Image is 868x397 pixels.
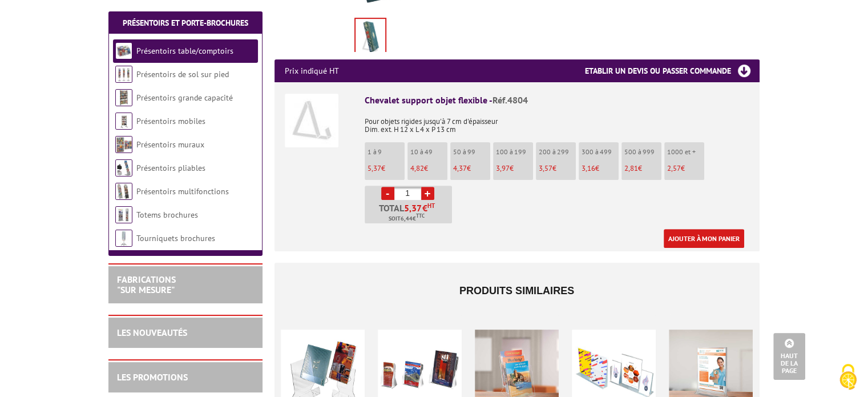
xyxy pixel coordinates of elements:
[365,110,749,134] p: Pour objets rigides jusqu'à 7 cm d'épaisseur Dim. ext. H 12 x L 4 x P 13 cm
[115,206,132,223] img: Totems brochures
[117,274,176,295] a: FABRICATIONS"Sur Mesure"
[285,94,338,147] img: Chevalet support objet flexible
[404,203,422,212] span: 5,37
[389,214,425,223] span: Soit €
[492,94,528,106] span: Réf.4804
[115,89,132,106] img: Présentoirs grande capacité
[496,165,533,173] p: €
[136,163,205,173] a: Présentoirs pliables
[123,18,248,28] a: Présentoirs et Porte-brochures
[401,214,413,223] span: 6,44
[582,163,595,173] span: 3,16
[115,42,132,59] img: Présentoirs table/comptoirs
[365,94,749,107] div: Chevalet support objet flexible -
[368,165,405,173] p: €
[582,148,619,156] p: 300 à 499
[410,165,447,173] p: €
[624,163,638,173] span: 2,81
[539,165,576,173] p: €
[285,59,339,82] p: Prix indiqué HT
[427,202,435,210] sup: HT
[115,183,132,200] img: Présentoirs multifonctions
[136,69,229,79] a: Présentoirs de sol sur pied
[585,59,760,82] h3: Etablir un devis ou passer commande
[136,186,229,197] a: Présentoirs multifonctions
[136,233,215,243] a: Tourniquets brochures
[136,139,204,150] a: Présentoirs muraux
[624,148,661,156] p: 500 à 999
[115,159,132,177] img: Présentoirs pliables
[496,148,533,156] p: 100 à 199
[368,203,452,223] p: Total
[667,148,704,156] p: 1000 et +
[834,363,862,391] img: Cookies (fenêtre modale)
[368,148,405,156] p: 1 à 9
[496,163,510,173] span: 3,97
[368,163,381,173] span: 5,37
[459,285,574,296] span: Produits similaires
[115,66,132,83] img: Présentoirs de sol sur pied
[422,203,427,212] span: €
[115,136,132,153] img: Présentoirs muraux
[539,163,552,173] span: 3,57
[667,163,681,173] span: 2,57
[624,165,661,173] p: €
[539,148,576,156] p: 200 à 299
[416,212,425,219] sup: TTC
[136,116,205,126] a: Présentoirs mobiles
[136,46,233,56] a: Présentoirs table/comptoirs
[773,333,805,380] a: Haut de la page
[664,229,744,248] a: Ajouter à mon panier
[410,163,424,173] span: 4,82
[582,165,619,173] p: €
[410,148,447,156] p: 10 à 49
[117,371,188,383] a: LES PROMOTIONS
[115,230,132,247] img: Tourniquets brochures
[136,93,233,103] a: Présentoirs grande capacité
[453,165,490,173] p: €
[667,165,704,173] p: €
[117,327,187,338] a: LES NOUVEAUTÉS
[115,113,132,130] img: Présentoirs mobiles
[421,187,434,200] a: +
[828,358,868,397] button: Cookies (fenêtre modale)
[453,148,490,156] p: 50 à 99
[136,210,198,220] a: Totems brochures
[356,19,385,54] img: chevalets_4804.jpg
[453,163,467,173] span: 4,37
[381,187,394,200] a: -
